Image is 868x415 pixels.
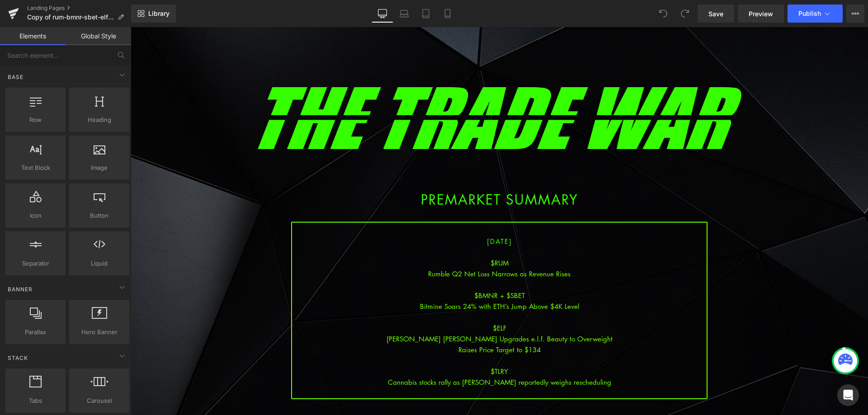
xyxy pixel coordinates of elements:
div: Bitmine Soars 24% with ETH’s Jump Above $4K Level [161,274,576,284]
span: Tabs [8,396,63,406]
span: Text Block [8,163,63,173]
span: Copy of rum-bmnr-sbet-elf-tlry-spy [27,14,114,21]
div: [PERSON_NAME] [PERSON_NAME] Upgrades e.l.f. Beauty to Overweight [161,306,576,317]
span: [DATE] [356,210,382,219]
div: $ELF [161,295,576,306]
span: Stack [7,354,29,362]
span: Icon [8,211,63,220]
div: Cannabis stocks rally as [PERSON_NAME] reportedly weighs rescheduling [161,350,576,360]
div: Rumble Q2 Net Loss Narrows as Revenue Rises [161,241,576,252]
a: Laptop [393,5,415,23]
div: $TLRY [161,339,576,350]
a: Preview [738,5,784,23]
span: Preview [749,9,773,19]
span: Heading [72,115,127,125]
span: Liquid [72,259,127,268]
span: Image [72,163,127,173]
div: Open Intercom Messenger [837,384,859,406]
a: Tablet [415,5,437,23]
a: Desktop [372,5,393,23]
span: Hero Banner [72,327,127,337]
a: New Library [131,5,176,23]
span: Button [72,211,127,220]
span: Base [7,73,24,81]
span: Library [148,9,170,18]
h1: PREMARKET SUMMARY [104,167,633,178]
div: $BMNR + $SBET [161,263,576,274]
span: Parallax [8,327,63,337]
span: Save [708,9,723,19]
div: $RUM [161,230,576,241]
span: Publish [798,10,821,17]
a: Global Style [66,27,131,45]
a: Landing Pages [27,5,131,12]
button: More [846,5,864,23]
div: Raises Price Target to $134 [161,317,576,328]
button: Redo [676,5,694,23]
span: Carousel [72,396,127,406]
button: Undo [654,5,672,23]
span: Banner [7,285,33,294]
button: Publish [788,5,843,23]
span: Row [8,115,63,125]
span: Separator [8,259,63,268]
a: Mobile [437,5,458,23]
